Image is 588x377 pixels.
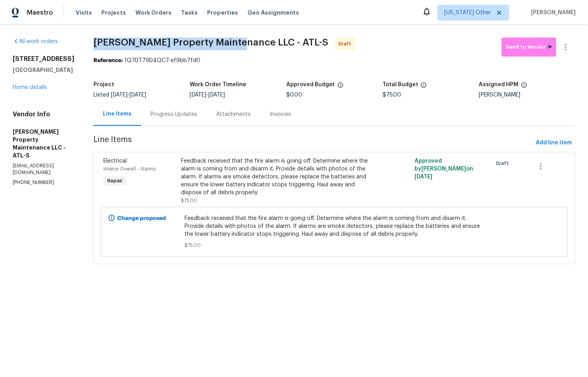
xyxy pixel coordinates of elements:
span: Approved by [PERSON_NAME] on [415,158,473,180]
div: Progress Updates [150,110,197,118]
span: The total cost of line items that have been proposed by Opendoor. This sum includes line items th... [421,82,427,92]
p: [EMAIL_ADDRESS][DOMAIN_NAME] [13,163,74,176]
span: Properties [207,9,238,17]
span: - [111,92,146,98]
span: The hpm assigned to this work order. [521,82,527,92]
h5: [GEOGRAPHIC_DATA] [13,66,74,74]
span: Feedback received that the fire alarm is going off. Determine where the alarm is coming from and ... [185,214,484,238]
span: Work Orders [135,9,171,17]
h5: Project [93,82,114,87]
b: Reference: [93,58,123,63]
span: [PERSON_NAME] Property Maintenance LLC - ATL-S [93,38,328,47]
span: Draft [339,40,354,48]
h5: Total Budget [382,82,418,87]
span: Tasks [181,10,198,15]
span: Electrical [103,158,127,164]
h5: Work Order Timeline [190,82,246,87]
a: Home details [13,85,47,90]
span: Interior Overall - Alarms [103,167,156,171]
span: [US_STATE] Other [444,9,491,17]
p: [PHONE_NUMBER] [13,179,74,186]
div: 1Q7DT79D4QC7-ef9bb7fd0 [93,57,575,64]
span: [DATE] [190,92,206,98]
b: Change proposed [117,216,166,221]
span: Geo Assignments [247,9,299,17]
h2: [STREET_ADDRESS] [13,55,74,63]
span: Add line item [536,138,572,148]
span: [PERSON_NAME] [528,9,576,17]
div: Invoices [270,110,291,118]
span: Draft [496,159,512,167]
span: Maestro [27,9,53,17]
div: Attachments [216,110,251,118]
button: Add line item [533,136,575,150]
div: [PERSON_NAME] [479,92,575,98]
span: Line Items [93,136,533,150]
a: All work orders [13,39,58,44]
span: Visits [76,9,92,17]
span: $75.00 [185,241,484,249]
span: Projects [101,9,126,17]
span: $0.00 [286,92,302,98]
span: - [190,92,225,98]
span: Send to Vendor [506,43,552,52]
span: The total cost of line items that have been approved by both Opendoor and the Trade Partner. This... [337,82,344,92]
span: [DATE] [415,174,432,180]
span: Repair [104,177,126,185]
span: $75.00 [181,198,198,203]
h4: Vendor Info [13,110,74,118]
span: [DATE] [129,92,146,98]
span: $75.00 [382,92,401,98]
span: Listed [93,92,146,98]
span: [DATE] [208,92,225,98]
h5: [PERSON_NAME] Property Maintenance LLC - ATL-S [13,128,74,159]
div: Feedback received that the fire alarm is going off. Determine where the alarm is coming from and ... [181,157,371,197]
h5: Assigned HPM [479,82,519,87]
div: Line Items [103,110,131,118]
button: Send to Vendor [502,38,556,57]
span: [DATE] [111,92,127,98]
h5: Approved Budget [286,82,335,87]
